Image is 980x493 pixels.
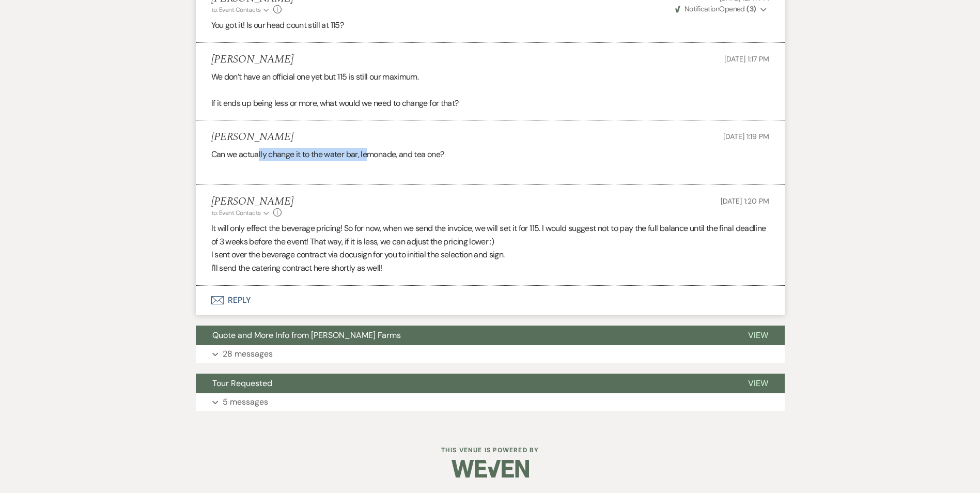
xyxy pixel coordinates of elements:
[675,4,756,13] span: Opened
[211,53,293,66] h5: [PERSON_NAME]
[732,374,785,393] button: View
[211,209,261,217] span: to: Event Contacts
[196,286,785,315] button: Reply
[748,330,768,341] span: View
[211,208,271,218] button: to: Event Contacts
[212,378,272,389] span: Tour Requested
[211,248,769,261] p: I sent over the beverage contract via docusign for you to initial the selection and sign.
[452,451,529,487] img: Weven Logo
[223,395,268,409] p: 5 messages
[211,148,769,174] div: Can we actually change it to the water bar, lemonade, and tea one?
[211,6,261,14] span: to: Event Contacts
[724,54,769,64] span: [DATE] 1:17 PM
[212,330,401,341] span: Quote and More Info from [PERSON_NAME] Farms
[196,345,785,363] button: 28 messages
[721,196,769,206] span: [DATE] 1:20 PM
[723,132,769,141] span: [DATE] 1:19 PM
[211,19,769,32] p: You got it! Is our head count still at 115?
[211,261,769,275] p: I'll send the catering contract here shortly as well!
[746,4,756,13] strong: ( 3 )
[223,347,273,361] p: 28 messages
[732,326,785,345] button: View
[748,378,768,389] span: View
[211,195,293,208] h5: [PERSON_NAME]
[196,326,732,345] button: Quote and More Info from [PERSON_NAME] Farms
[211,131,293,144] h5: [PERSON_NAME]
[211,70,769,110] div: We don’t have an official one yet but 115 is still our maximum. If it ends up being less or more,...
[196,374,732,393] button: Tour Requested
[685,4,719,13] span: Notification
[674,4,769,14] button: NotificationOpened (3)
[211,5,271,14] button: to: Event Contacts
[211,222,769,248] p: It will only effect the beverage pricing! So for now, when we send the invoice, we will set it fo...
[196,393,785,411] button: 5 messages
